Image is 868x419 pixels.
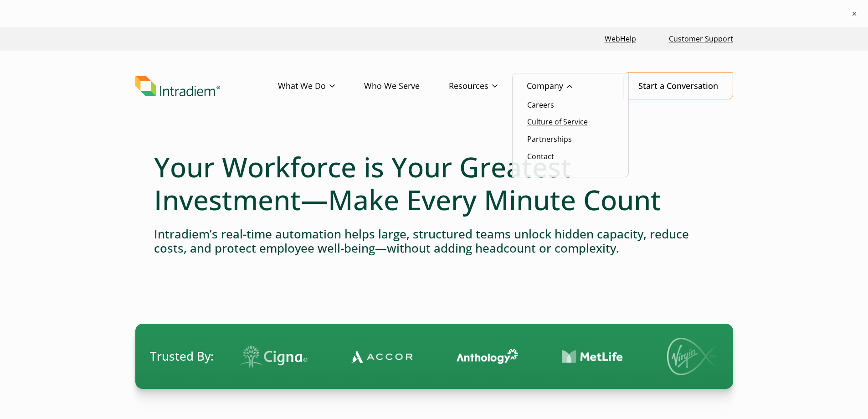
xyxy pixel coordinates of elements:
a: Who We Serve [364,73,449,99]
a: Company [527,73,601,99]
a: Culture of Service [527,117,588,127]
a: Link opens in a new window [601,29,640,49]
img: Virgin Media logo. [667,338,731,375]
a: Resources [449,73,527,99]
img: Contact Center Automation Accor Logo [351,350,413,363]
button: × [850,9,859,18]
span: Trusted By: [150,348,214,365]
img: Contact Center Automation MetLife Logo [562,350,623,364]
a: Partnerships [527,134,572,144]
a: Careers [527,100,554,110]
a: Start a Conversation [623,72,733,99]
a: What We Do [278,73,364,99]
a: Contact [527,151,554,161]
h4: Intradiem’s real-time automation helps large, structured teams unlock hidden capacity, reduce cos... [154,227,714,255]
a: Customer Support [665,29,737,49]
h1: Your Workforce is Your Greatest Investment—Make Every Minute Count [154,150,714,216]
img: Intradiem [135,76,220,97]
a: Link to homepage of Intradiem [135,76,278,97]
